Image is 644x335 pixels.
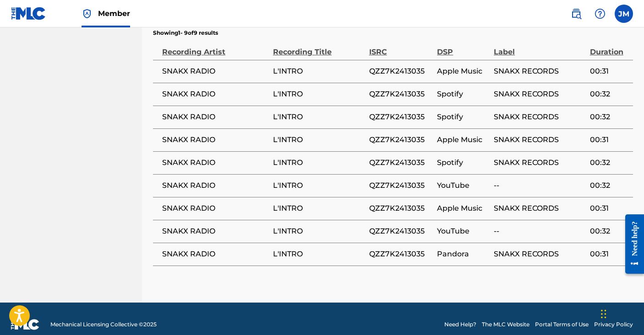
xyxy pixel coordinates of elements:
[494,157,585,168] span: SNAKX RECORDS
[590,66,628,77] span: 00:31
[437,37,489,58] div: DSP
[369,89,433,100] span: QZZ7K2413035
[595,8,606,19] img: help
[601,300,606,328] div: Drag
[273,112,365,122] span: L'INTRO
[162,37,268,58] div: Recording Artist
[369,134,433,145] span: QZZ7K2413035
[590,180,628,191] span: 00:32
[162,89,268,100] span: SNAKX RADIO
[369,66,433,77] span: QZZ7K2413035
[369,203,433,214] span: QZZ7K2413035
[82,8,93,19] img: Top Rightsholder
[437,157,489,168] span: Spotify
[11,7,46,20] img: MLC Logo
[162,66,268,77] span: SNAKX RADIO
[494,180,585,191] span: --
[494,66,585,77] span: SNAKX RECORDS
[162,112,268,122] span: SNAKX RADIO
[273,37,365,58] div: Recording Title
[494,37,585,58] div: Label
[162,249,268,260] span: SNAKX RADIO
[590,89,628,100] span: 00:32
[444,320,476,329] a: Need Help?
[482,320,529,329] a: The MLC Website
[571,8,582,19] img: search
[273,157,365,168] span: L'INTRO
[437,66,489,77] span: Apple Music
[162,180,268,191] span: SNAKX RADIO
[590,249,628,260] span: 00:31
[273,226,365,237] span: L'INTRO
[437,134,489,145] span: Apple Music
[369,112,433,122] span: QZZ7K2413035
[273,180,365,191] span: L'INTRO
[590,134,628,145] span: 00:31
[598,291,644,335] iframe: Chat Widget
[437,226,489,237] span: YouTube
[162,134,268,145] span: SNAKX RADIO
[153,29,218,37] p: Showing 1 - 9 of 9 results
[98,8,130,19] span: Member
[615,5,633,23] div: User Menu
[273,89,365,100] span: L'INTRO
[162,157,268,168] span: SNAKX RADIO
[437,180,489,191] span: YouTube
[590,203,628,214] span: 00:31
[11,319,39,330] img: logo
[494,134,585,145] span: SNAKX RECORDS
[618,205,644,283] iframe: Resource Center
[369,226,433,237] span: QZZ7K2413035
[590,226,628,237] span: 00:32
[369,157,433,168] span: QZZ7K2413035
[369,37,433,58] div: ISRC
[437,112,489,122] span: Spotify
[437,203,489,214] span: Apple Music
[273,66,365,77] span: L'INTRO
[535,320,589,329] a: Portal Terms of Use
[437,89,489,100] span: Spotify
[590,112,628,122] span: 00:32
[437,249,489,260] span: Pandora
[162,226,268,237] span: SNAKX RADIO
[273,134,365,145] span: L'INTRO
[50,320,157,329] span: Mechanical Licensing Collective © 2025
[494,226,585,237] span: --
[494,89,585,100] span: SNAKX RECORDS
[494,203,585,214] span: SNAKX RECORDS
[494,112,585,122] span: SNAKX RECORDS
[369,180,433,191] span: QZZ7K2413035
[273,249,365,260] span: L'INTRO
[590,37,628,58] div: Duration
[369,249,433,260] span: QZZ7K2413035
[162,203,268,214] span: SNAKX RADIO
[567,5,585,23] a: Public Search
[594,320,633,329] a: Privacy Policy
[590,157,628,168] span: 00:32
[494,249,585,260] span: SNAKX RECORDS
[591,5,609,23] div: Help
[273,203,365,214] span: L'INTRO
